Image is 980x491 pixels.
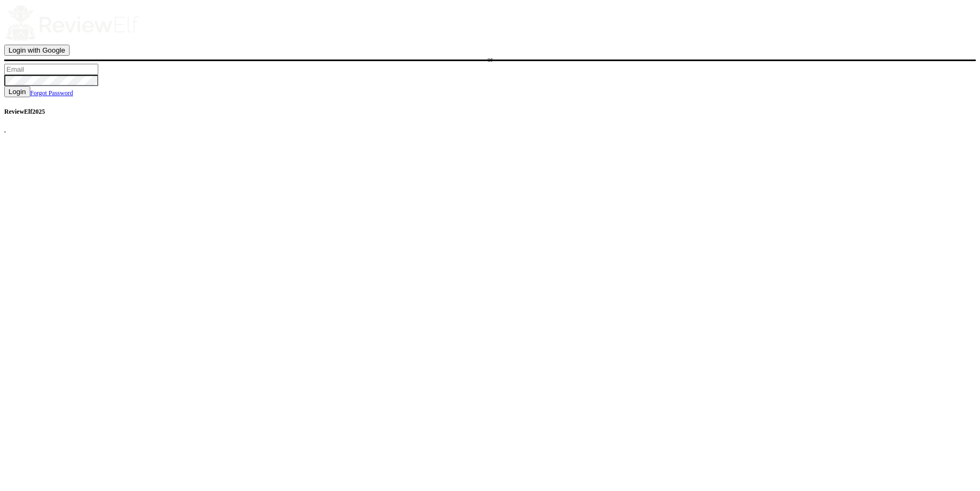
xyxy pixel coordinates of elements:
span: or [488,56,493,63]
button: Login with Google [4,45,70,56]
img: logo [4,4,140,43]
input: Email [4,64,98,75]
span: Login [8,88,26,96]
body: , [4,4,976,134]
h4: ReviewElf 2025 [4,106,976,117]
a: Forgot Password [30,89,73,97]
span: Login with Google [8,46,65,54]
button: Login [4,86,30,97]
